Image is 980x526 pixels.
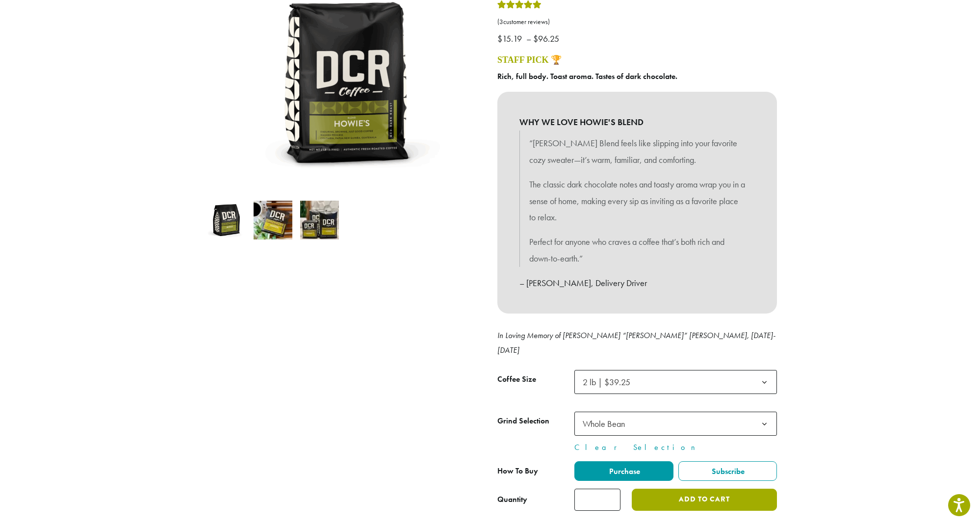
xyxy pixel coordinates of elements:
[519,114,755,131] b: WHY WE LOVE HOWIE'S BLEND
[583,376,630,388] span: 2 lb | $39.25
[497,71,677,81] b: Rich, full body. Toast aroma. Tastes of dark chocolate.
[497,33,502,44] span: $
[497,17,777,27] a: (3customer reviews)
[207,201,246,239] img: Howie's Blend
[497,494,527,505] div: Quantity
[533,33,538,44] span: $
[497,330,775,355] em: In Loving Memory of [PERSON_NAME] “[PERSON_NAME]” [PERSON_NAME], [DATE]-[DATE]
[529,176,745,226] p: The classic dark chocolate notes and toasty aroma wrap you in a sense of home, making every sip a...
[497,466,538,476] span: How To Buy
[574,489,620,511] input: Product quantity
[497,55,562,65] a: STAFF PICK 🏆
[710,466,745,476] span: Subscribe
[497,372,574,387] label: Coffee Size
[574,412,777,436] span: Whole Bean
[533,33,562,44] bdi: 96.25
[608,466,640,476] span: Purchase
[529,135,745,168] p: “[PERSON_NAME] Blend feels like slipping into your favorite cozy sweater—it’s warm, familiar, and...
[519,275,755,291] p: – [PERSON_NAME], Delivery Driver
[497,414,574,428] label: Grind Selection
[574,370,777,394] span: 2 lb | $39.25
[632,489,777,511] button: Add to cart
[529,234,745,267] p: Perfect for anyone who craves a coffee that’s both rich and down-to-earth.”
[579,414,635,433] span: Whole Bean
[574,442,777,453] a: Clear Selection
[300,201,339,239] img: Howie's Blend - Image 3
[579,372,640,392] span: 2 lb | $39.25
[499,18,503,26] span: 3
[254,201,292,239] img: Howie's Blend - Image 2
[497,33,524,44] bdi: 15.19
[583,418,625,429] span: Whole Bean
[526,33,531,44] span: –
